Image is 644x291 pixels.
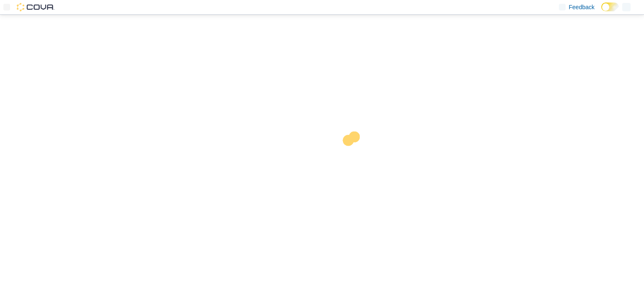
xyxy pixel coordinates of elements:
[569,3,595,11] span: Feedback
[601,3,619,11] input: Dark Mode
[322,125,385,188] img: cova-loader
[601,11,602,12] span: Dark Mode
[17,3,55,11] img: Cova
